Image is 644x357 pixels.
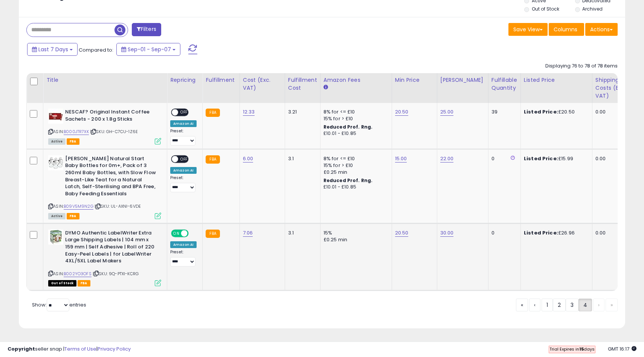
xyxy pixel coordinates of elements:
[65,109,157,124] b: NESCAF? Original Instant Coffee Sachets - 200 x 1.8g Sticks
[64,271,92,277] a: B002YO3OFS
[8,346,131,353] div: seller snap | |
[95,203,141,209] span: | SKU: UL-AXNI-6VDE
[48,155,161,218] div: ASIN:
[178,156,190,162] span: OFF
[93,271,139,277] span: | SKU: 9Q-PTXI-KCRG
[566,299,578,311] a: 3
[170,250,197,267] div: Preset:
[324,236,386,243] div: £0.25 min
[48,230,63,245] img: 51HwOTx62eL._SL40_.jpg
[549,23,584,36] button: Columns
[243,155,253,162] a: 6.00
[440,76,485,84] div: [PERSON_NAME]
[243,76,282,92] div: Cost (Exc. VAT)
[324,184,386,190] div: £10.01 - £10.85
[524,76,589,84] div: Listed Price
[395,108,409,116] a: 20.50
[48,230,161,285] div: ASIN:
[608,345,636,352] span: 2025-09-15 16:17 GMT
[324,130,386,137] div: £10.01 - £10.85
[324,76,389,84] div: Amazon Fees
[48,109,63,124] img: 41NmT8SE2mL._SL40_.jpg
[48,280,76,287] span: All listings that are currently out of stock and unavailable for purchase on Amazon
[116,43,180,56] button: Sep-01 - Sep-07
[170,241,197,248] div: Amazon AI
[440,108,454,116] a: 25.00
[132,23,161,36] button: Filters
[440,229,454,237] a: 30.00
[27,43,78,56] button: Last 7 Days
[524,108,558,115] b: Listed Price:
[288,109,314,115] div: 3.21
[324,84,328,91] small: Amazon Fees.
[524,229,558,236] b: Listed Price:
[553,299,566,311] a: 2
[440,155,454,162] a: 22.00
[579,346,584,352] b: 15
[582,6,603,12] label: Archived
[491,230,515,236] div: 0
[288,76,317,92] div: Fulfillment Cost
[491,155,515,162] div: 0
[48,109,161,144] div: ASIN:
[32,301,86,308] span: Show: entries
[170,129,197,146] div: Preset:
[595,109,632,115] div: 0.00
[521,301,523,309] span: «
[170,76,199,84] div: Repricing
[46,76,164,84] div: Title
[578,299,592,311] a: 4
[324,124,373,130] b: Reduced Prof. Rng.
[172,230,181,237] span: ON
[90,129,138,135] span: | SKU: GH-C7CU-1Z6E
[324,169,386,176] div: £0.25 min
[188,230,200,237] span: OFF
[65,155,157,199] b: [PERSON_NAME] Natural Start Baby Bottles for 0m+, Pack of 3 260ml Baby Bottles, with Slow Flow Br...
[64,203,93,210] a: B09V5M9N2G
[324,115,386,122] div: 15% for > £10
[595,230,632,236] div: 0.00
[324,162,386,169] div: 15% for > £10
[545,63,618,70] div: Displaying 76 to 78 of 78 items
[67,213,79,219] span: FBA
[67,138,79,145] span: FBA
[79,46,113,54] span: Compared to:
[8,345,35,352] strong: Copyright
[48,213,66,219] span: All listings currently available for purchase on Amazon
[65,230,157,267] b: DYMO Authentic LabelWriter Extra Large Shipping Labels | 104 mm x 159 mm | Self Adhesive | Roll o...
[324,230,386,236] div: 15%
[206,76,236,84] div: Fulfillment
[206,230,220,238] small: FBA
[64,345,96,352] a: Terms of Use
[170,167,197,174] div: Amazon AI
[288,230,314,236] div: 3.1
[243,108,255,116] a: 12.33
[324,155,386,162] div: 8% for <= £10
[532,6,559,12] label: Out of Stock
[206,155,220,164] small: FBA
[48,138,66,145] span: All listings currently available for purchase on Amazon
[524,230,586,236] div: £26.96
[395,155,407,162] a: 15.00
[585,23,618,36] button: Actions
[324,177,373,184] b: Reduced Prof. Rng.
[324,109,386,115] div: 8% for <= £10
[524,155,586,162] div: £15.99
[178,109,190,116] span: OFF
[38,46,68,53] span: Last 7 Days
[508,23,548,36] button: Save View
[243,229,253,237] a: 7.06
[542,299,553,311] a: 1
[128,46,171,53] span: Sep-01 - Sep-07
[554,26,577,33] span: Columns
[595,76,634,100] div: Shipping Costs (Exc. VAT)
[395,76,434,84] div: Min Price
[170,175,197,192] div: Preset:
[491,76,517,92] div: Fulfillable Quantity
[98,345,131,352] a: Privacy Policy
[534,301,536,309] span: ‹
[288,155,314,162] div: 3.1
[549,346,595,352] span: Trial Expires in days
[206,109,220,117] small: FBA
[170,120,197,127] div: Amazon AI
